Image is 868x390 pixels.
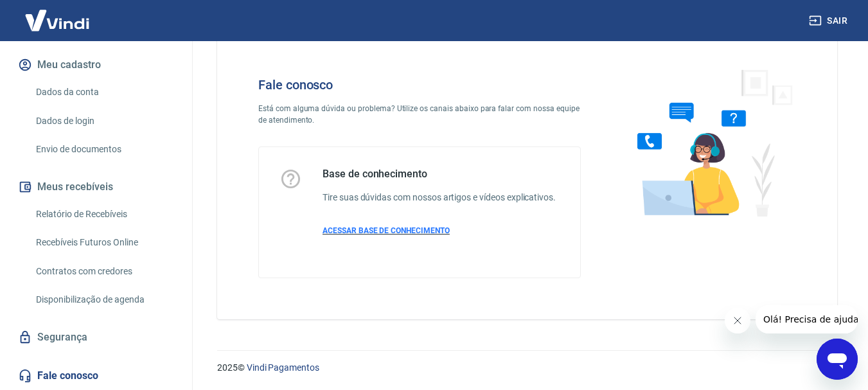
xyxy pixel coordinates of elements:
a: Contratos com credores [31,258,177,285]
a: Dados da conta [31,79,177,105]
p: Está com alguma dúvida ou problema? Utilize os canais abaixo para falar com nossa equipe de atend... [258,103,581,126]
a: Fale conosco [15,362,177,390]
iframe: Botão para abrir a janela de mensagens [817,339,858,380]
a: Envio de documentos [31,136,177,163]
a: Disponibilização de agenda [31,287,177,313]
a: Segurança [15,323,177,351]
h4: Fale conosco [258,77,581,93]
a: Dados de login [31,108,177,134]
span: ACESSAR BASE DE CONHECIMENTO [323,226,450,235]
button: Meu cadastro [15,51,177,79]
button: Meus recebíveis [15,173,177,201]
h6: Tire suas dúvidas com nossos artigos e vídeos explicativos. [323,191,556,204]
iframe: Fechar mensagem [725,308,750,333]
a: Vindi Pagamentos [247,362,319,373]
a: Relatório de Recebíveis [31,201,177,227]
a: ACESSAR BASE DE CONHECIMENTO [323,225,556,236]
span: Olá! Precisa de ajuda? [8,9,108,19]
p: 2025 © [217,361,837,375]
button: Sair [806,9,853,33]
img: Fale conosco [612,57,807,228]
h5: Base de conhecimento [323,168,556,181]
img: Vindi [15,1,99,40]
a: Recebíveis Futuros Online [31,229,177,256]
iframe: Mensagem da empresa [756,305,858,333]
